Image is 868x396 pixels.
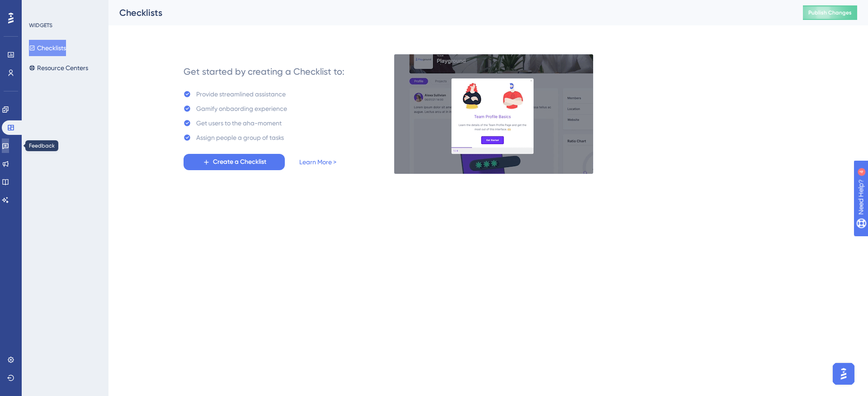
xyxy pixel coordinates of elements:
button: Publish Changes [803,5,857,20]
span: Need Help? [21,2,57,13]
div: WIDGETS [29,22,52,29]
span: Create a Checklist [213,157,266,167]
div: Provide streamlined assistance [196,89,286,100]
div: Gamify onbaording experience [196,103,287,114]
img: e28e67207451d1beac2d0b01ddd05b56.gif [394,54,594,174]
div: Get users to the aha-moment [196,118,282,129]
div: Assign people a group of tasks [196,132,284,143]
div: 4 [63,5,66,12]
button: Create a Checklist [184,154,285,170]
a: Learn More > [299,157,336,167]
button: Checklists [29,40,66,56]
div: Checklists [119,6,780,19]
button: Resource Centers [29,60,88,76]
div: Get started by creating a Checklist to: [184,65,344,78]
iframe: UserGuiding AI Assistant Launcher [830,360,857,387]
